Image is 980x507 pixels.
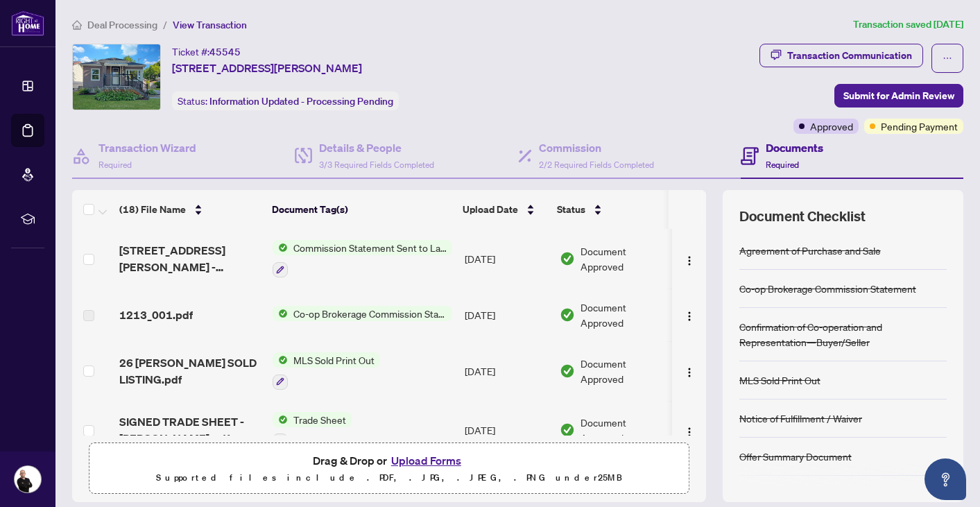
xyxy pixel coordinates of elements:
th: (18) File Name [114,190,266,229]
button: Logo [678,419,700,441]
span: SIGNED TRADE SHEET - [PERSON_NAME].pdf [119,413,261,447]
th: Document Tag(s) [266,190,457,229]
button: Status IconTrade Sheet [273,412,352,449]
img: Document Status [560,251,575,266]
h4: Transaction Wizard [98,139,196,156]
span: Document Approved [581,356,667,386]
span: Document Checklist [739,207,866,226]
span: Co-op Brokerage Commission Statement [288,306,452,321]
span: Commission Statement Sent to Lawyer [288,240,452,255]
img: IMG-X12296867_1.jpg [73,44,160,110]
div: Ticket #: [172,44,241,60]
span: Document Approved [581,415,667,445]
h4: Details & People [319,139,434,156]
span: ellipsis [943,53,952,63]
td: [DATE] [459,401,554,461]
span: 45545 [209,46,241,58]
button: Open asap [925,458,966,500]
td: [DATE] [459,229,554,289]
img: Status Icon [273,412,288,427]
span: Required [766,160,799,170]
button: Logo [678,304,700,326]
th: Status [551,190,669,229]
img: Logo [684,367,695,378]
button: Logo [678,248,700,270]
span: [STREET_ADDRESS][PERSON_NAME] [172,60,362,76]
span: Pending Payment [881,119,958,134]
span: Upload Date [463,202,518,217]
div: Agreement of Purchase and Sale [739,243,881,258]
img: Logo [684,255,695,266]
button: Upload Forms [387,452,465,470]
p: Supported files include .PDF, .JPG, .JPEG, .PNG under 25 MB [98,470,680,486]
img: logo [11,10,44,36]
img: Document Status [560,307,575,323]
span: 1213_001.pdf [119,307,193,323]
button: Logo [678,360,700,382]
span: (18) File Name [119,202,186,217]
button: Transaction Communication [759,44,923,67]
span: Information Updated - Processing Pending [209,95,393,108]
span: MLS Sold Print Out [288,352,380,368]
div: Confirmation of Co-operation and Representation—Buyer/Seller [739,319,947,350]
span: Document Approved [581,243,667,274]
span: Submit for Admin Review [843,85,954,107]
span: 2/2 Required Fields Completed [539,160,654,170]
td: [DATE] [459,289,554,341]
span: View Transaction [173,19,247,31]
span: home [72,20,82,30]
span: 3/3 Required Fields Completed [319,160,434,170]
span: Drag & Drop or [313,452,465,470]
img: Logo [684,427,695,438]
h4: Commission [539,139,654,156]
div: Transaction Communication [787,44,912,67]
img: Logo [684,311,695,322]
span: Deal Processing [87,19,157,31]
button: Status IconMLS Sold Print Out [273,352,380,390]
span: 26 [PERSON_NAME] SOLD LISTING.pdf [119,354,261,388]
button: Status IconCo-op Brokerage Commission Statement [273,306,452,321]
img: Status Icon [273,352,288,368]
span: Required [98,160,132,170]
td: [DATE] [459,341,554,401]
img: Document Status [560,363,575,379]
h4: Documents [766,139,823,156]
div: MLS Sold Print Out [739,372,820,388]
span: Approved [810,119,853,134]
img: Profile Icon [15,466,41,492]
th: Upload Date [457,190,551,229]
img: Document Status [560,422,575,438]
div: Offer Summary Document [739,449,852,464]
span: Drag & Drop orUpload FormsSupported files include .PDF, .JPG, .JPEG, .PNG under25MB [89,443,689,495]
img: Status Icon [273,306,288,321]
button: Status IconCommission Statement Sent to Lawyer [273,240,452,277]
span: Status [557,202,585,217]
span: [STREET_ADDRESS][PERSON_NAME] - INVOICE.pdf [119,242,261,275]
div: Notice of Fulfillment / Waiver [739,411,862,426]
button: Submit for Admin Review [834,84,963,108]
li: / [163,17,167,33]
div: Co-op Brokerage Commission Statement [739,281,916,296]
div: Status: [172,92,399,110]
img: Status Icon [273,240,288,255]
span: Trade Sheet [288,412,352,427]
span: Document Approved [581,300,667,330]
article: Transaction saved [DATE] [853,17,963,33]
